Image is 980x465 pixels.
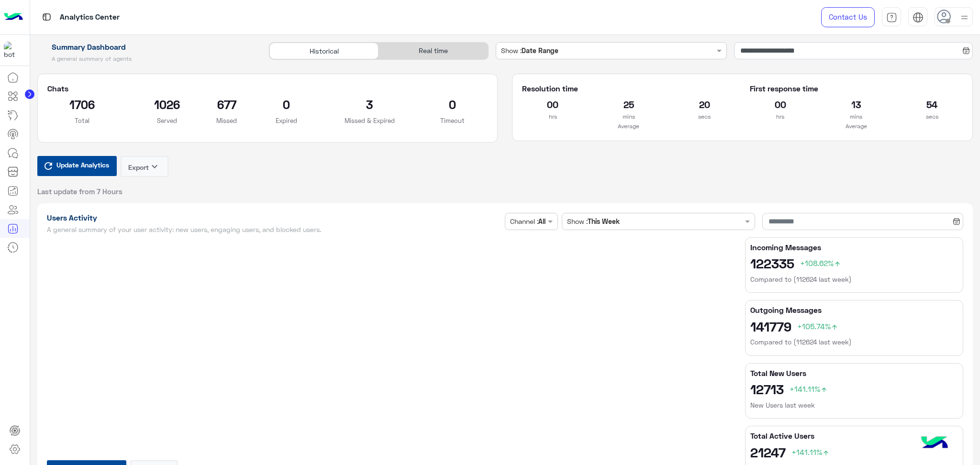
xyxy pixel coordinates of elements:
h2: 1706 [47,97,118,112]
h5: Total Active Users [750,431,958,441]
p: Served [132,116,202,125]
h2: 122335 [750,255,958,271]
h2: 21247 [750,444,958,460]
p: mins [825,112,887,122]
img: tab [913,12,924,23]
p: Missed [216,116,237,125]
p: hrs [522,112,583,122]
h1: Summary Dashboard [37,42,258,52]
h6: New Users last week [750,400,958,410]
h2: 12713 [750,381,958,397]
a: tab [882,7,901,27]
h5: A general summary of your user activity: new users, engaging users, and blocked users. [47,226,501,233]
h1: Users Activity [47,213,501,222]
p: Average [522,122,735,131]
h5: Total New Users [750,368,958,378]
h2: 0 [251,97,322,112]
h5: First response time [750,84,963,93]
p: Analytics Center [60,11,120,24]
h2: 141779 [750,319,958,334]
h2: 54 [902,97,963,112]
h2: 20 [674,97,735,112]
h2: 25 [598,97,659,112]
img: tab [886,12,897,23]
h2: 677 [216,97,237,112]
p: secs [674,112,735,122]
h2: 00 [522,97,583,112]
h5: Resolution time [522,84,735,93]
p: Expired [251,116,322,125]
span: +141.11% [790,384,828,393]
img: tab [41,11,53,23]
span: +105.74% [797,321,838,331]
h2: 13 [825,97,887,112]
h6: Compared to (112624 last week) [750,337,958,347]
img: hulul-logo.png [918,427,951,460]
p: Timeout [417,116,488,125]
span: Last update from 7 Hours [37,187,122,196]
p: Total [47,116,118,125]
img: 1403182699927242 [4,42,21,59]
p: Missed & Expired [336,116,403,125]
p: hrs [750,112,811,122]
h5: Incoming Messages [750,243,958,252]
h2: 3 [336,97,403,112]
p: mins [598,112,659,122]
div: Historical [269,43,379,59]
h2: 1026 [132,97,202,112]
span: +108.62% [800,258,841,267]
h2: 00 [750,97,811,112]
span: +141.11% [791,447,830,456]
div: Real time [379,43,488,59]
h2: 0 [417,97,488,112]
h5: Chats [47,84,488,93]
a: Contact Us [821,7,875,27]
p: secs [902,112,963,122]
button: Exportkeyboard_arrow_down [121,156,168,177]
h5: A general summary of agents [37,55,258,63]
span: Update Analytics [54,158,111,171]
img: profile [958,11,970,23]
h5: Outgoing Messages [750,305,958,315]
p: Average [750,122,963,131]
button: Update Analytics [37,156,117,176]
i: keyboard_arrow_down [149,161,160,172]
img: Logo [4,7,23,27]
h6: Compared to (112624 last week) [750,275,958,284]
